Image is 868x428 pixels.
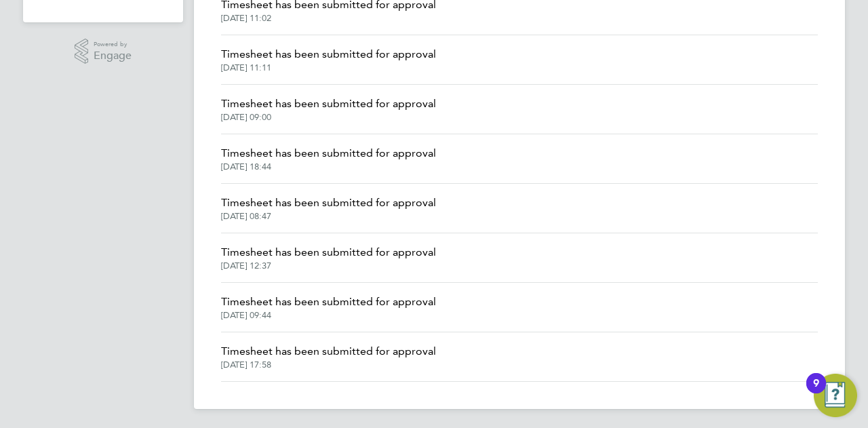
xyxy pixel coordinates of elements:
span: Timesheet has been submitted for approval [221,343,436,359]
span: Timesheet has been submitted for approval [221,96,436,112]
a: Timesheet has been submitted for approval[DATE] 09:44 [221,294,436,321]
a: Powered byEngage [75,39,132,64]
a: Timesheet has been submitted for approval[DATE] 11:11 [221,46,436,73]
span: [DATE] 18:44 [221,161,436,172]
span: [DATE] 17:58 [221,359,436,370]
span: Timesheet has been submitted for approval [221,294,436,310]
span: [DATE] 12:37 [221,260,436,271]
span: [DATE] 08:47 [221,211,436,222]
a: Timesheet has been submitted for approval[DATE] 18:44 [221,145,436,172]
a: Timesheet has been submitted for approval[DATE] 17:58 [221,343,436,370]
a: Timesheet has been submitted for approval[DATE] 08:47 [221,195,436,222]
span: [DATE] 11:02 [221,13,436,24]
span: Powered by [94,39,132,50]
span: Timesheet has been submitted for approval [221,46,436,62]
a: Timesheet has been submitted for approval[DATE] 09:00 [221,96,436,123]
button: Open Resource Center, 9 new notifications [814,374,857,417]
span: Timesheet has been submitted for approval [221,195,436,211]
span: Timesheet has been submitted for approval [221,244,436,260]
span: [DATE] 09:44 [221,310,436,321]
span: Engage [94,50,132,62]
a: Timesheet has been submitted for approval[DATE] 12:37 [221,244,436,271]
span: Timesheet has been submitted for approval [221,145,436,161]
span: [DATE] 09:00 [221,112,436,123]
div: 9 [813,383,819,401]
span: [DATE] 11:11 [221,62,436,73]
